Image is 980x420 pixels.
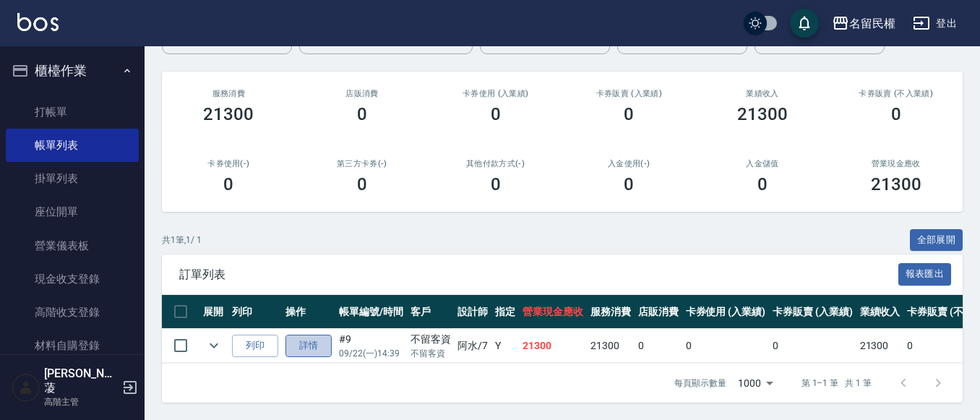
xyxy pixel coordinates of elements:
[635,329,682,363] td: 0
[713,89,812,98] h2: 業績收入
[6,262,139,296] a: 現金收支登錄
[849,14,895,33] div: 名留民權
[44,367,118,395] h5: [PERSON_NAME]蓤
[519,329,587,363] td: 21300
[6,129,139,162] a: 帳單列表
[790,9,819,38] button: save
[6,229,139,262] a: 營業儀表板
[732,364,778,403] div: 1000
[199,295,228,329] th: 展開
[313,89,412,98] h2: 店販消費
[17,13,59,31] img: Logo
[737,104,788,124] h3: 21300
[898,263,952,286] button: 報表匯出
[446,159,545,168] h2: 其他付款方式(-)
[6,95,139,129] a: 打帳單
[223,174,233,194] h3: 0
[446,89,545,98] h2: 卡券使用 (入業績)
[856,295,904,329] th: 業績收入
[357,174,367,194] h3: 0
[713,159,812,168] h2: 入金儲值
[826,9,901,38] button: 名留民權
[871,174,921,194] h3: 21300
[580,89,679,98] h2: 卡券販賣 (入業績)
[407,295,455,329] th: 客戶
[891,104,901,124] h3: 0
[6,296,139,329] a: 高階收支登錄
[313,159,412,168] h2: 第三方卡券(-)
[44,395,118,408] p: 高階主管
[335,329,407,363] td: #9
[757,174,768,194] h3: 0
[162,233,202,247] p: 共 1 筆, 1 / 1
[801,377,872,390] p: 第 1–1 筆 共 1 筆
[846,89,945,98] h2: 卡券販賣 (不入業績)
[491,104,501,124] h3: 0
[179,267,898,282] span: 訂單列表
[519,295,587,329] th: 營業現金應收
[682,295,770,329] th: 卡券使用 (入業績)
[635,295,682,329] th: 店販消費
[203,335,225,356] button: expand row
[357,104,367,124] h3: 0
[179,89,278,98] h3: 服務消費
[910,229,963,252] button: 全部展開
[624,104,634,124] h3: 0
[580,159,679,168] h2: 入金使用(-)
[6,162,139,195] a: 掛單列表
[856,329,904,363] td: 21300
[682,329,770,363] td: 0
[587,295,635,329] th: 服務消費
[179,159,278,168] h2: 卡券使用(-)
[335,295,407,329] th: 帳單編號/時間
[674,377,726,390] p: 每頁顯示數量
[6,195,139,228] a: 座位開單
[907,10,963,37] button: 登出
[454,329,491,363] td: 阿水 /7
[12,373,40,402] img: Person
[587,329,635,363] td: 21300
[491,174,501,194] h3: 0
[491,295,519,329] th: 指定
[339,347,403,360] p: 09/22 (一) 14:39
[232,335,278,357] button: 列印
[491,329,519,363] td: Y
[285,335,332,357] a: 詳情
[769,295,856,329] th: 卡券販賣 (入業績)
[411,347,451,360] p: 不留客資
[769,329,856,363] td: 0
[624,174,634,194] h3: 0
[282,295,335,329] th: 操作
[454,295,491,329] th: 設計師
[411,332,451,347] div: 不留客資
[228,295,282,329] th: 列印
[846,159,945,168] h2: 營業現金應收
[898,267,952,280] a: 報表匯出
[203,104,254,124] h3: 21300
[6,329,139,362] a: 材料自購登錄
[6,52,139,90] button: 櫃檯作業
